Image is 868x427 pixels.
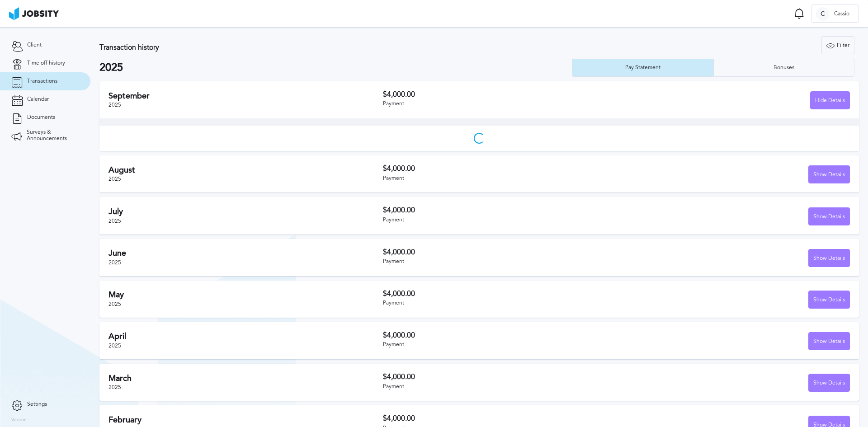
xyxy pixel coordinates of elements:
button: Hide Details [810,91,850,109]
h2: September [108,91,383,101]
h3: $4,000.00 [383,206,617,214]
span: 2025 [108,343,121,349]
div: Show Details [809,249,849,267]
span: 2025 [108,259,121,266]
div: Show Details [809,208,849,226]
span: Transactions [27,78,57,84]
span: 2025 [108,301,121,307]
span: Calendar [27,96,49,103]
div: C [816,7,830,21]
h3: $4,000.00 [383,248,617,256]
h3: $4,000.00 [383,414,617,422]
h2: March [108,374,383,383]
h2: July [108,207,383,216]
h3: $4,000.00 [383,331,617,339]
div: Payment [383,300,617,306]
div: Filter [822,37,854,55]
span: Documents [27,114,55,121]
h2: June [108,249,383,258]
button: Show Details [808,207,850,225]
div: Show Details [809,333,849,351]
img: ab4bad089aa723f57921c736e9817d99.png [9,7,59,20]
h2: August [108,165,383,175]
h3: $4,000.00 [383,290,617,298]
button: Bonuses [713,59,855,77]
h2: 2025 [99,61,572,74]
div: Show Details [809,374,849,392]
button: Filter [821,36,854,54]
div: Show Details [809,166,849,184]
span: Settings [27,401,47,408]
button: Show Details [808,291,850,309]
h3: $4,000.00 [383,373,617,381]
div: Hide Details [811,92,849,110]
div: Payment [383,217,617,223]
div: Payment [383,342,617,348]
span: 2025 [108,102,121,108]
span: Time off history [27,60,65,66]
button: Pay Statement [572,59,713,77]
h3: $4,000.00 [383,90,617,99]
label: Version: [11,418,28,423]
span: 2025 [108,176,121,182]
button: Show Details [808,332,850,350]
h2: April [108,332,383,341]
button: CCassio [811,5,859,23]
h3: Transaction history [99,43,513,52]
div: Payment [383,101,617,107]
span: Client [27,42,42,48]
div: Payment [383,384,617,390]
button: Show Details [808,165,850,183]
span: Cassio [830,11,854,17]
div: Show Details [809,291,849,309]
button: Show Details [808,374,850,392]
span: 2025 [108,218,121,224]
h3: $4,000.00 [383,164,617,173]
span: 2025 [108,384,121,390]
div: Bonuses [769,65,799,71]
div: Pay Statement [621,65,665,71]
div: Payment [383,258,617,265]
h2: February [108,415,383,425]
div: Payment [383,175,617,182]
button: Show Details [808,249,850,267]
span: Surveys & Announcements [27,129,79,142]
h2: May [108,290,383,300]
